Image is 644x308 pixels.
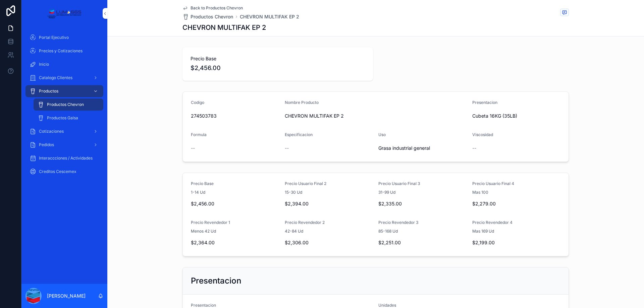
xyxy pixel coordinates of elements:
h1: CHEVRON MULTIFAK EP 2 [182,23,266,32]
a: Productos Chevron [34,99,103,111]
span: Precio Base [191,181,214,186]
p: [PERSON_NAME] [47,293,86,299]
a: Productos [25,85,103,97]
a: Productos Chevron [182,13,233,20]
span: Precio Revendedor 2 [285,220,325,225]
span: 42-84 Ud [285,229,303,234]
span: $2,394.00 [285,200,373,207]
a: Precios y Cotizaciones [25,45,103,57]
span: Productos Chevron [47,102,84,107]
span: Interaccciones / Actividades [39,156,93,161]
span: Inicio [39,62,49,67]
span: CHEVRON MULTIFAK EP 2 [285,113,467,119]
a: Catalogo Clientes [25,72,103,84]
span: $2,335.00 [378,200,467,207]
span: 274503783 [191,113,279,119]
span: Productos Chevron [191,13,233,20]
span: Formula [191,132,207,137]
span: $2,199.00 [472,239,561,246]
a: Productos Galsa [34,112,103,124]
span: 1-14 Ud [191,190,205,195]
span: Unidades [378,303,396,308]
span: Productos [39,88,58,94]
div: scrollable content [21,27,107,186]
span: Menos 42 Ud [191,229,216,234]
span: Precio Usuario Final 4 [472,181,514,186]
span: Cotizaciones [39,129,64,134]
span: $2,306.00 [285,239,373,246]
span: Precio Usuario Final 2 [285,181,326,186]
span: Mas 100 [472,190,488,195]
span: $2,456.00 [191,63,365,73]
span: Precio Usuario Final 3 [378,181,420,186]
span: -- [472,145,476,151]
img: App logo [47,8,81,19]
span: $2,364.00 [191,239,279,246]
a: Creditos Cescemex [25,166,103,178]
span: $2,251.00 [378,239,467,246]
span: -- [191,145,195,151]
span: Viscosidad [472,132,493,137]
span: Presentacion [191,303,216,308]
a: Inicio [25,58,103,70]
span: Creditos Cescemex [39,169,76,174]
span: Precios y Cotizaciones [39,48,83,54]
span: Precio Revendedor 4 [472,220,513,225]
a: Interaccciones / Actividades [25,152,103,164]
a: Back to Productos Chevron [182,5,243,11]
span: Presentacion [472,100,497,105]
span: Catalogo Clientes [39,75,72,80]
span: 15-30 Ud [285,190,302,195]
span: Precio Revendedor 1 [191,220,230,225]
span: Codigo [191,100,204,105]
span: $2,456.00 [191,200,279,207]
span: 85-168 Ud [378,229,398,234]
span: Especificacion [285,132,313,137]
span: Precio Base [191,55,365,62]
span: Uso [378,132,386,137]
span: Portal Ejecutivo [39,35,69,40]
a: CHEVRON MULTIFAK EP 2 [240,13,299,20]
span: 31-99 Ud [378,190,395,195]
span: Cubeta 16KG (35LB) [472,113,517,119]
a: Cotizaciones [25,125,103,137]
span: Grasa industrial general [378,145,467,151]
span: $2,279.00 [472,200,561,207]
h2: Presentacion [191,275,241,286]
span: Back to Productos Chevron [191,5,243,11]
span: Precio Revendedor 3 [378,220,419,225]
span: Pedidos [39,142,54,147]
span: Nombre Producto [285,100,319,105]
span: Productos Galsa [47,115,78,121]
a: Portal Ejecutivo [25,32,103,44]
span: -- [285,145,289,151]
a: Pedidos [25,139,103,151]
span: Mas 169 Ud [472,229,494,234]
